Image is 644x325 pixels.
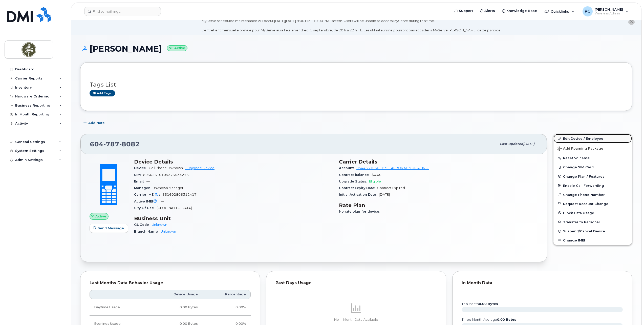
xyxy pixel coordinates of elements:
div: Last Months Data Behavior Usage [90,280,251,286]
button: Add Roaming Package [553,143,632,153]
a: Knowledge Base [499,6,541,16]
span: SIM [134,173,143,177]
text: three month average [461,318,516,321]
input: Find something... [84,7,161,16]
td: 0.00% [202,299,251,316]
span: — [146,179,150,183]
button: Change Plan / Features [553,172,632,181]
button: Change Phone Number [553,190,632,199]
span: Knowledge Base [506,8,537,13]
span: Contract balance [339,173,372,177]
button: Reset Voicemail [553,153,632,162]
button: Transfer to Personal [553,217,632,227]
text: this month [461,302,498,306]
button: Request Account Change [553,199,632,208]
tspan: 0.00 Bytes [497,318,516,321]
button: Send Message [90,224,128,233]
th: Device Usage [149,290,202,299]
span: Enable Call Forwarding [563,184,604,187]
button: Change SIM Card [553,162,632,172]
span: 351602806312417 [162,193,197,196]
a: Unknown [161,230,176,233]
a: + Upgrade Device [185,166,214,170]
td: Daytime Usage [90,299,149,316]
span: 89302610104373534276 [143,173,189,177]
div: Quicklinks [541,6,578,16]
span: Device [134,166,149,170]
span: [PERSON_NAME] [595,7,623,11]
a: Alerts [477,6,499,16]
span: Add Roaming Package [557,147,603,151]
tspan: 0.00 Bytes [479,302,498,306]
div: Paulina Cantos [579,6,632,16]
span: Last updated [500,142,523,146]
a: Unknown [152,223,167,227]
span: Change Plan / Features [563,174,605,178]
small: Active [167,45,187,51]
span: — [161,199,164,203]
span: City Of Use [134,206,157,210]
span: Contract Expired [377,186,405,190]
button: close notification [628,19,635,25]
span: 8082 [119,140,140,148]
span: Account [339,166,356,170]
button: Add Note [80,118,109,128]
span: Contract Expiry Date [339,186,377,190]
div: MyServe scheduled maintenance will occur [DATE][DATE] 8:00 PM - 10:00 PM Eastern. Users will be u... [202,18,501,33]
h3: Tags List [90,82,623,88]
button: Block Data Usage [553,208,632,217]
div: In Month Data [462,280,623,286]
span: Upgrade Status [339,179,369,183]
h3: Carrier Details [339,159,538,165]
a: Edit Device / Employee [553,134,632,143]
span: [DATE] [523,142,534,146]
h3: Device Details [134,159,333,165]
span: $0.00 [372,173,381,177]
span: Alerts [484,8,495,13]
h1: [PERSON_NAME] [80,44,632,53]
span: Active IMEI [134,199,161,203]
span: Unknown Manager [153,186,183,190]
h3: Rate Plan [339,202,538,208]
span: Add Note [88,120,105,125]
span: Cell Phone Unknown [149,166,183,170]
span: Eligible [369,179,381,183]
a: Add tags [90,90,115,96]
button: Change IMEI [553,236,632,245]
span: Suspend/Cancel Device [563,229,605,233]
span: Branch Name [134,230,161,233]
a: 0544531056 - Bell - ARBOR MEMORIAL INC. [356,166,429,170]
span: GL Code [134,223,152,227]
th: Percentage [202,290,251,299]
span: Manager [134,186,153,190]
span: 787 [103,140,119,148]
span: No rate plan for device [339,210,382,213]
p: No In Month Data Available [275,317,437,322]
a: Support [451,6,477,16]
span: [GEOGRAPHIC_DATA] [157,206,192,210]
span: Active [95,214,106,219]
span: Wireless Admin [595,11,623,15]
button: Suspend/Cancel Device [553,227,632,236]
span: Support [459,8,473,13]
span: Quicklinks [551,9,569,13]
span: 604 [90,140,140,148]
div: Past Days Usage [275,280,437,286]
span: Carrier IMEI [134,193,162,196]
span: [DATE] [379,193,390,196]
td: 0.00 Bytes [149,299,202,316]
span: Initial Activation Date [339,193,379,196]
h3: Business Unit [134,215,333,221]
span: Send Message [98,226,124,231]
span: Email [134,179,146,183]
span: PC [585,8,590,14]
button: Enable Call Forwarding [553,181,632,190]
